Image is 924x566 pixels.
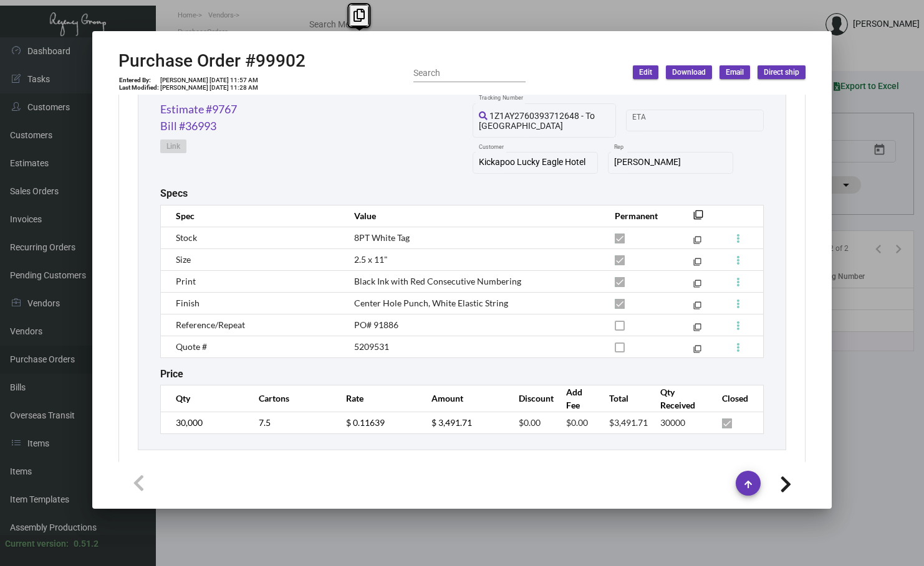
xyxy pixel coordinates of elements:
[648,385,710,412] th: Qty Received
[693,282,701,290] mat-icon: filter_none
[160,187,188,199] h2: Specs
[176,341,207,352] span: Quote #
[566,417,588,428] span: $0.00
[342,205,602,227] th: Value
[764,67,799,78] span: Direct ship
[609,417,648,428] span: $3,491.71
[354,341,389,352] span: 5209531
[633,65,658,79] button: Edit
[602,205,675,227] th: Permanent
[176,254,191,265] span: Size
[639,67,652,78] span: Edit
[758,65,806,79] button: Direct ship
[160,77,259,84] td: [PERSON_NAME] [DATE] 11:57 AM
[5,537,69,550] div: Current version:
[693,214,703,224] mat-icon: filter_none
[118,84,160,92] td: Last Modified:
[161,385,246,412] th: Qty
[354,276,521,286] span: Black Ink with Red Consecutive Numbering
[597,385,648,412] th: Total
[666,65,712,79] button: Download
[176,276,196,286] span: Print
[160,101,237,118] a: Estimate #9767
[161,205,342,227] th: Spec
[118,50,306,72] h2: Purchase Order #99902
[74,537,99,550] div: 0.51.2
[660,417,685,428] span: 30000
[726,67,744,78] span: Email
[166,141,180,152] span: Link
[176,319,245,330] span: Reference/Repeat
[176,232,197,243] span: Stock
[554,385,597,412] th: Add Fee
[672,67,706,78] span: Download
[693,347,701,356] mat-icon: filter_none
[354,9,365,22] i: Copy
[419,385,506,412] th: Amount
[354,254,388,265] span: 2.5 x 11"
[160,139,186,153] button: Link
[506,385,554,412] th: Discount
[719,65,750,79] button: Email
[160,84,259,92] td: [PERSON_NAME] [DATE] 11:28 AM
[710,385,764,412] th: Closed
[176,298,200,308] span: Finish
[693,326,701,334] mat-icon: filter_none
[681,115,741,125] input: End date
[354,319,398,330] span: PO# 91886
[632,115,671,125] input: Start date
[693,260,701,268] mat-icon: filter_none
[354,232,410,243] span: 8PT White Tag
[334,385,419,412] th: Rate
[246,385,334,412] th: Cartons
[479,111,595,131] span: 1Z1AY2760393712648 - To [GEOGRAPHIC_DATA]
[118,77,160,84] td: Entered By:
[160,368,183,380] h2: Price
[160,118,216,134] a: Bill #36993
[693,304,701,312] mat-icon: filter_none
[354,298,508,308] span: Center Hole Punch, White Elastic String
[693,238,701,247] mat-icon: filter_none
[519,417,541,428] span: $0.00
